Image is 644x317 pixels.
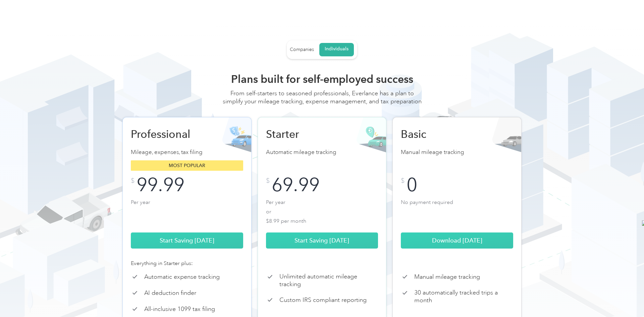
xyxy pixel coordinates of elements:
[401,177,405,184] div: $
[221,72,423,86] h2: Plans built for self-employed success
[131,160,243,171] div: Most popular
[144,289,196,297] p: AI deduction finder
[279,273,378,288] p: Unlimited automatic mileage tracking
[221,89,423,112] div: From self-starters to seasoned professionals, Everlance has a plan to simplify your mileage track...
[401,127,471,141] h2: Basic
[144,273,220,281] p: Automatic expense tracking
[131,127,201,141] h2: Professional
[290,47,314,53] div: Companies
[144,305,215,313] p: All-inclusive 1099 tax filing
[131,177,135,184] div: $
[401,198,513,224] p: No payment required
[137,177,184,192] div: 99.99
[266,198,378,224] p: Per year or $8.99 per month
[266,232,378,249] a: Start Saving [DATE]
[279,296,367,304] p: Custom IRS compliant reporting
[131,232,243,249] a: Start Saving [DATE]
[266,177,270,184] div: $
[414,289,513,304] p: 30 automatically tracked trips a month
[131,259,243,267] div: Everything in Starter plus:
[407,177,417,192] div: 0
[266,148,378,157] p: Automatic mileage tracking
[131,198,243,224] p: Per year
[325,46,348,52] div: Individuals
[266,127,336,141] h2: Starter
[414,273,480,281] p: Manual mileage tracking
[401,232,513,249] a: Download [DATE]
[131,148,243,157] p: Mileage, expenses, tax filing
[401,148,513,157] p: Manual mileage tracking
[272,177,320,192] div: 69.99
